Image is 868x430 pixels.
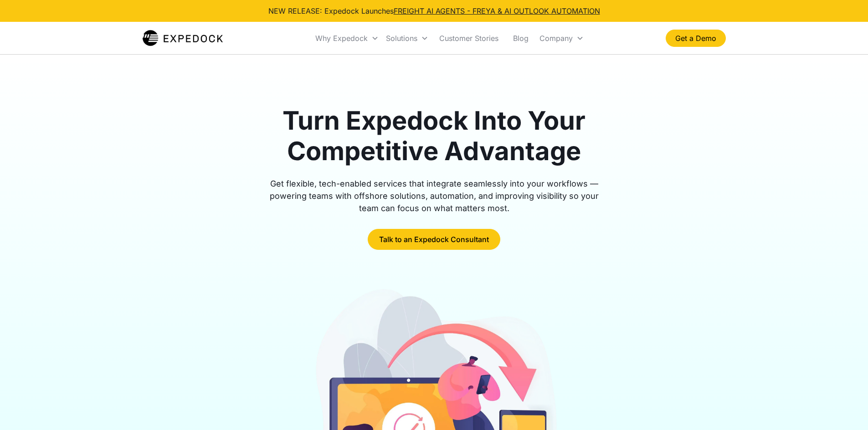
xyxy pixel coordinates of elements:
[143,29,223,47] img: Expedock Logo
[394,6,600,15] a: FREIGHT AI AGENTS - FREYA & AI OUTLOOK AUTOMATION
[539,34,573,43] div: Company
[312,23,382,54] div: Why Expedock
[259,106,609,167] h1: Turn Expedock Into Your Competitive Advantage
[143,29,223,47] a: home
[432,23,506,54] a: Customer Stories
[666,30,726,47] a: Get a Demo
[315,34,368,43] div: Why Expedock
[536,23,587,54] div: Company
[259,177,609,214] div: Get flexible, tech-enabled services that integrate seamlessly into your workflows — powering team...
[268,5,600,16] div: NEW RELEASE: Expedock Launches
[368,229,500,250] a: Talk to an Expedock Consultant
[386,34,417,43] div: Solutions
[382,23,432,54] div: Solutions
[506,23,536,54] a: Blog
